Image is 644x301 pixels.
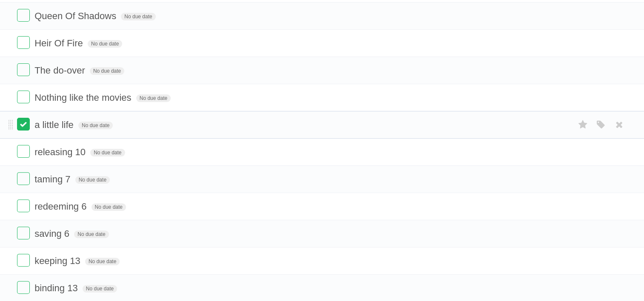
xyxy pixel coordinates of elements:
[34,228,72,239] span: saving 6
[34,174,72,185] span: taming 7
[17,254,30,267] label: Done
[17,281,30,294] label: Done
[90,67,124,75] span: No due date
[75,176,110,184] span: No due date
[78,122,113,129] span: No due date
[17,145,30,158] label: Done
[88,40,122,48] span: No due date
[85,258,120,265] span: No due date
[34,283,80,293] span: binding 13
[34,65,87,76] span: The do-over
[92,203,126,211] span: No due date
[575,118,591,132] label: Star task
[17,199,30,212] label: Done
[34,11,118,21] span: Queen Of Shadows
[34,119,76,130] span: a little life
[17,36,30,49] label: Done
[34,256,83,266] span: keeping 13
[121,13,155,20] span: No due date
[136,94,171,102] span: No due date
[17,227,30,239] label: Done
[17,172,30,185] label: Done
[34,147,88,157] span: releasing 10
[17,63,30,76] label: Done
[17,9,30,22] label: Done
[74,230,109,238] span: No due date
[34,92,133,103] span: Nothing like the movies
[83,285,117,292] span: No due date
[17,91,30,103] label: Done
[90,149,125,156] span: No due date
[34,38,85,48] span: Heir Of Fire
[34,201,89,212] span: redeeming 6
[17,118,30,131] label: Done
